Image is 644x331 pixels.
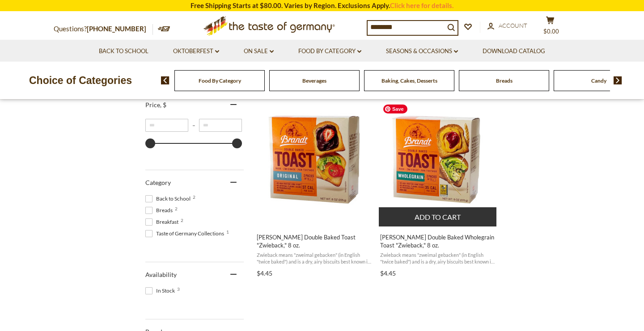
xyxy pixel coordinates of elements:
[257,233,373,249] span: [PERSON_NAME] Double Baked Toast "Zwieback," 8 oz.
[226,230,229,234] span: 1
[255,101,374,219] img: Brandt Double Baked Toast "Zwieback"
[487,21,527,31] a: Account
[160,101,166,109] span: , $
[145,206,175,214] span: Breads
[145,195,193,203] span: Back to School
[99,46,148,56] a: Back to School
[54,23,153,35] p: Questions?
[145,179,171,186] span: Category
[181,218,183,222] span: 2
[380,269,396,277] span: $4.45
[145,101,166,109] span: Price
[87,25,146,33] a: [PHONE_NUMBER]
[193,195,195,199] span: 2
[145,119,188,132] input: Minimum value
[145,230,227,238] span: Taste of Germany Collections
[255,92,374,280] a: Brandt Double Baked Toast
[302,77,326,84] a: Beverages
[380,233,496,249] span: [PERSON_NAME] Double Baked Wholegrain Toast "Zwieback," 8 oz.
[614,76,622,84] img: next arrow
[199,119,242,132] input: Maximum value
[188,122,199,129] span: –
[199,77,241,84] a: Food By Category
[173,46,219,56] a: Oktoberfest
[483,46,545,56] a: Download Catalog
[379,207,496,226] button: Add to cart
[161,76,169,84] img: previous arrow
[145,218,181,226] span: Breakfast
[386,46,458,56] a: Seasons & Occasions
[379,101,497,219] img: Brandt Double Baked Wholegrain Toast "Zwieback"
[298,46,361,56] a: Food By Category
[257,251,373,265] span: Zwieback means "zweimal gebacken" (in English "twice baked") and is a dry, airy biscuits best kno...
[383,105,407,113] span: Save
[543,28,559,35] span: $0.00
[175,206,178,211] span: 2
[496,77,513,84] a: Breads
[381,77,437,84] a: Baking, Cakes, Desserts
[379,92,497,280] a: Brandt Double Baked Wholegrain Toast
[591,77,606,84] a: Candy
[177,287,180,291] span: 3
[380,251,496,265] span: Zwieback means "zweimal gebacken" (in English "twice baked") and is a dry, airy biscuits best kno...
[145,287,178,295] span: In Stock
[537,16,563,38] button: $0.00
[257,269,272,277] span: $4.45
[244,46,274,56] a: On Sale
[145,271,177,278] span: Availability
[390,1,453,9] a: Click here for details.
[499,22,527,29] span: Account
